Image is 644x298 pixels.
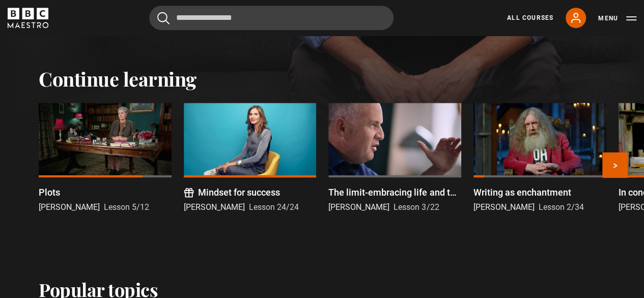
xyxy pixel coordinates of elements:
button: Submit the search query [157,12,170,24]
a: All Courses [507,13,553,22]
button: Toggle navigation [598,13,636,23]
svg: BBC Maestro [8,8,48,28]
h2: Continue learning [39,67,605,91]
p: The limit-embracing life and the historical perspective [328,185,461,199]
a: The limit-embracing life and the historical perspective [PERSON_NAME] Lesson 3/22 [328,103,461,214]
span: Lesson 5/12 [104,202,149,212]
p: Plots [39,185,60,199]
a: Plots [PERSON_NAME] Lesson 5/12 [39,103,172,214]
p: Writing as enchantment [473,185,571,199]
a: Writing as enchantment [PERSON_NAME] Lesson 2/34 [473,103,606,214]
span: [PERSON_NAME] [39,202,100,212]
span: [PERSON_NAME] [328,202,389,212]
span: Lesson 24/24 [249,202,299,212]
span: Lesson 2/34 [539,202,584,212]
span: [PERSON_NAME] [473,202,535,212]
span: [PERSON_NAME] [184,202,245,212]
span: Lesson 3/22 [394,202,439,212]
input: Search [149,6,394,30]
a: Mindset for success [PERSON_NAME] Lesson 24/24 [184,103,317,214]
p: Mindset for success [198,185,280,199]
